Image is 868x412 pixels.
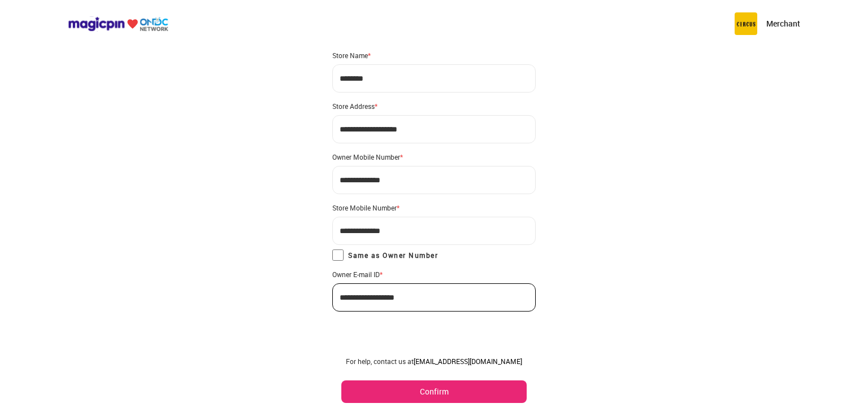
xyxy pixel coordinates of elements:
[341,380,527,403] button: Confirm
[332,102,536,111] div: Store Address
[332,270,536,279] div: Owner E-mail ID
[332,203,536,212] div: Store Mobile Number
[735,12,757,35] img: circus.b677b59b.png
[332,51,536,60] div: Store Name
[68,16,168,32] img: ondc-logo-new-small.8a59708e.svg
[414,357,522,366] a: [EMAIL_ADDRESS][DOMAIN_NAME]
[341,357,527,366] div: For help, contact us at
[332,249,344,261] input: Same as Owner Number
[766,18,800,29] p: Merchant
[332,152,536,161] div: Owner Mobile Number
[332,249,438,261] label: Same as Owner Number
